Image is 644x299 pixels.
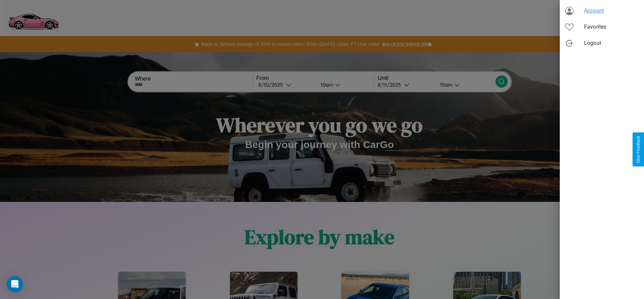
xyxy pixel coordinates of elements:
[584,23,639,31] span: Favorites
[636,136,641,163] div: Give Feedback
[584,7,639,15] span: Account
[560,19,644,35] div: Favorites
[560,3,644,19] div: Account
[7,276,23,292] div: Open Intercom Messenger
[560,35,644,51] div: Logout
[584,39,639,47] span: Logout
